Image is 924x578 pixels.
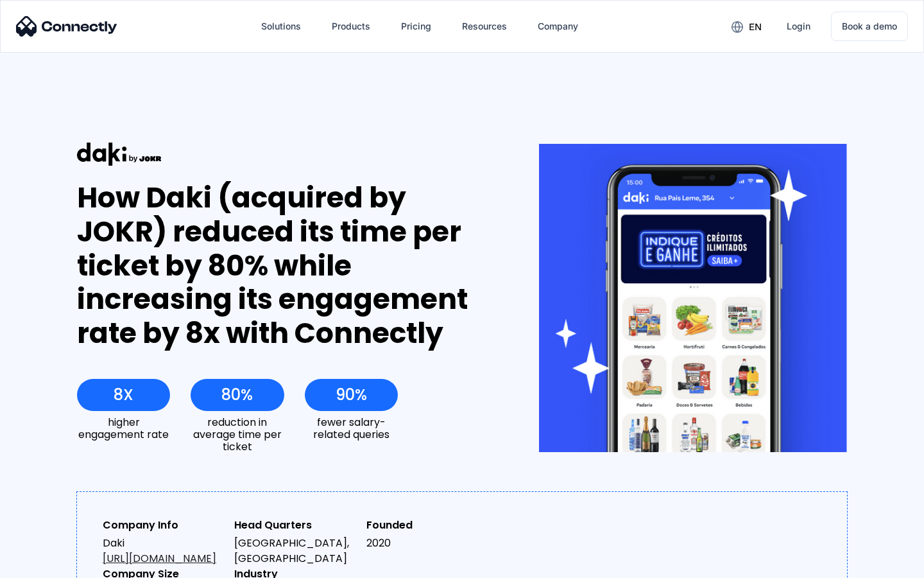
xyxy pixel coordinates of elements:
a: Pricing [391,11,441,42]
div: 90% [336,386,367,404]
div: higher engagement rate [77,416,170,441]
div: 2020 [366,536,488,551]
div: [GEOGRAPHIC_DATA], [GEOGRAPHIC_DATA] [234,536,355,566]
div: reduction in average time per ticket [191,416,284,453]
div: Daki [103,536,224,566]
div: 8X [114,386,133,404]
div: Company Info [103,518,224,533]
div: Solutions [261,17,301,35]
div: Products [332,17,370,35]
div: Login [787,17,810,35]
a: Login [776,11,821,42]
div: Founded [366,518,488,533]
div: Resources [462,17,507,35]
img: Connectly Logo [16,16,117,37]
aside: Language selected: English [13,556,77,574]
ul: Language list [26,556,77,574]
div: en [749,18,762,36]
div: Pricing [401,17,431,35]
a: [URL][DOMAIN_NAME] [103,551,216,566]
a: Book a demo [831,12,908,41]
div: Head Quarters [234,518,355,533]
div: Company [538,17,578,35]
div: 80% [221,386,253,404]
div: How Daki (acquired by JOKR) reduced its time per ticket by 80% while increasing its engagement ra... [77,181,492,351]
div: fewer salary-related queries [305,416,398,441]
